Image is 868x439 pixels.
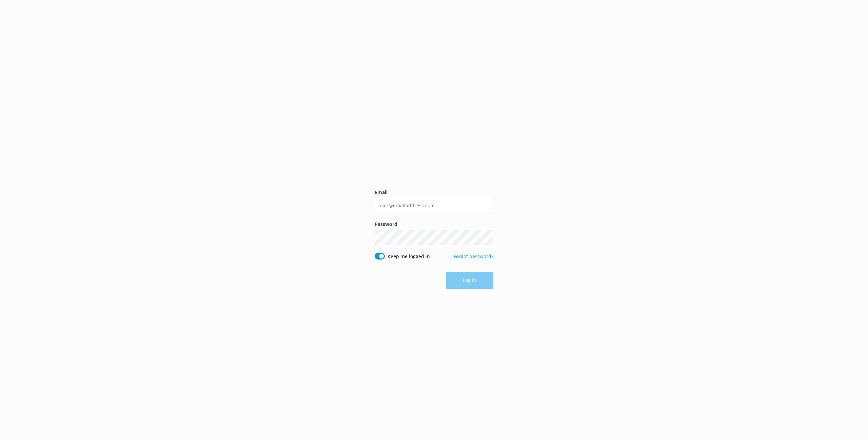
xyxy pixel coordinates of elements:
[454,253,493,260] a: Forgot password?
[480,231,493,244] button: Show password
[375,221,493,228] label: Password
[375,189,493,196] label: Email
[375,198,493,213] input: user@emailaddress.com
[388,253,430,260] label: Keep me logged in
